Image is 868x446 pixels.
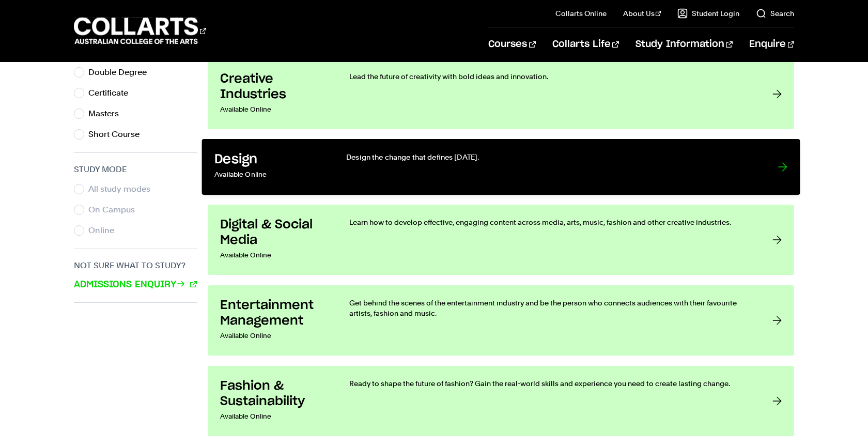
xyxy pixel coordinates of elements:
label: Short Course [88,127,148,142]
a: About Us [623,8,661,19]
div: Go to homepage [74,16,206,45]
a: Search [756,8,794,19]
a: Entertainment Management Available Online Get behind the scenes of the entertainment industry and... [208,285,794,356]
a: Creative Industries Available Online Lead the future of creativity with bold ideas and innovation. [208,59,794,129]
p: Ready to shape the future of fashion? Gain the real-world skills and experience you need to creat... [349,378,752,389]
h3: Digital & Social Media [220,217,329,248]
p: Available Online [220,329,329,343]
a: Digital & Social Media Available Online Learn how to develop effective, engaging content across m... [208,205,794,275]
label: Certificate [88,86,136,100]
a: Collarts Online [555,8,607,19]
p: Lead the future of creativity with bold ideas and innovation. [349,71,752,82]
label: Masters [88,106,127,121]
a: Study Information [636,27,733,61]
label: Double Degree [88,65,155,80]
p: Available Online [220,102,329,117]
p: Learn how to develop effective, engaging content across media, arts, music, fashion and other cre... [349,217,752,227]
h3: Not sure what to study? [74,259,197,272]
h3: Creative Industries [220,71,329,102]
h3: Fashion & Sustainability [220,378,329,409]
a: Fashion & Sustainability Available Online Ready to shape the future of fashion? Gain the real-wor... [208,366,794,436]
a: Design Available Online Design the change that defines [DATE]. [202,139,800,195]
a: Enquire [749,27,794,61]
p: Available Online [214,167,325,182]
p: Available Online [220,248,329,263]
p: Available Online [220,409,329,424]
label: All study modes [88,182,159,196]
a: Collarts Life [552,27,619,61]
p: Get behind the scenes of the entertainment industry and be the person who connects audiences with... [349,298,752,318]
label: Online [88,223,122,238]
h3: Entertainment Management [220,298,329,329]
p: Design the change that defines [DATE]. [346,152,757,162]
label: On Campus [88,203,143,217]
h3: Study Mode [74,163,197,176]
a: Admissions Enquiry [74,278,197,291]
h3: Design [214,152,325,168]
a: Student Login [677,8,739,19]
a: Courses [488,27,535,61]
